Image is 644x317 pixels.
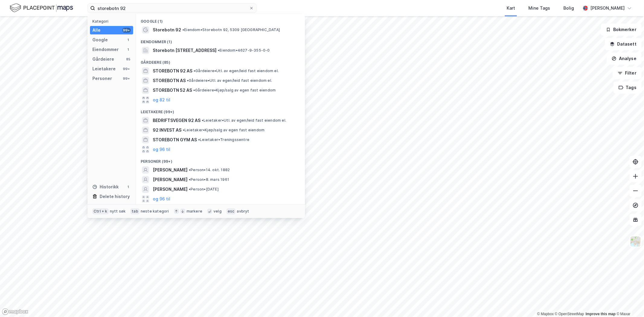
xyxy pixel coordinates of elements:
[141,209,169,214] div: neste kategori
[153,67,192,75] span: STOREBOTN 92 AS
[563,5,574,12] div: Bolig
[153,146,170,153] button: og 96 til
[153,77,186,84] span: STOREBOTN AS
[218,48,219,53] span: •
[92,27,101,34] div: Alle
[614,288,644,317] iframe: Chat Widget
[187,78,189,83] span: •
[586,312,616,316] a: Improve this map
[507,5,515,12] div: Kart
[92,19,133,24] div: Kategori
[136,55,305,66] div: Gårdeiere (85)
[122,66,131,71] div: 99+
[92,46,119,53] div: Eiendommer
[153,186,187,193] span: [PERSON_NAME]
[95,4,249,13] input: Søk på adresse, matrikkel, gårdeiere, leietakere eller personer
[194,69,279,73] span: Gårdeiere • Utl. av egen/leid fast eiendom el.
[92,183,119,191] div: Historikk
[182,27,184,32] span: •
[153,195,170,203] button: og 96 til
[607,53,642,65] button: Analyse
[189,187,219,192] span: Person • [DATE]
[136,204,305,215] div: Historikk (1)
[614,288,644,317] div: Kontrollprogram for chat
[153,166,187,174] span: [PERSON_NAME]
[153,136,197,143] span: STOREBOTN GYM AS
[153,117,200,124] span: BEDRIFTSVEGEN 92 AS
[202,118,286,123] span: Leietaker • Utl. av egen/leid fast eiendom el.
[528,5,550,12] div: Mine Tags
[189,168,230,172] span: Person • 14. okt. 1882
[601,24,642,36] button: Bokmerker
[136,105,305,116] div: Leietakere (99+)
[193,88,276,93] span: Gårdeiere • Kjøp/salg av egen fast eiendom
[92,208,109,214] div: Ctrl + k
[613,67,642,79] button: Filter
[590,5,625,12] div: [PERSON_NAME]
[183,128,184,132] span: •
[614,82,642,94] button: Tags
[122,28,131,33] div: 99+
[202,118,203,123] span: •
[153,87,192,94] span: STOREBOTN 52 AS
[2,308,28,315] a: Mapbox homepage
[193,88,195,92] span: •
[126,37,131,42] div: 1
[153,126,181,134] span: 92 INVEST AS
[122,76,131,81] div: 99+
[92,75,112,82] div: Personer
[153,26,181,34] span: Storebotn 92
[136,14,305,25] div: Google (1)
[189,177,191,182] span: •
[182,27,280,32] span: Eiendom • Storebotn 92, 5309 [GEOGRAPHIC_DATA]
[110,209,126,214] div: nytt søk
[189,177,229,182] span: Person • 8. mars 1961
[226,208,236,214] div: esc
[187,78,272,83] span: Gårdeiere • Utl. av egen/leid fast eiendom el.
[126,184,131,189] div: 1
[187,209,202,214] div: markere
[198,137,249,142] span: Leietaker • Treningssentre
[237,209,249,214] div: avbryt
[537,312,554,316] a: Mapbox
[183,128,264,133] span: Leietaker • Kjøp/salg av egen fast eiendom
[213,209,222,214] div: velg
[92,65,116,72] div: Leietakere
[92,36,108,43] div: Google
[153,96,170,104] button: og 82 til
[100,193,130,200] div: Delete history
[153,176,187,183] span: [PERSON_NAME]
[555,312,584,316] a: OpenStreetMap
[605,38,642,50] button: Datasett
[218,48,270,53] span: Eiendom • 4627-9-355-0-0
[10,3,73,13] img: logo.f888ab2527a4732fd821a326f86c7f29.svg
[136,154,305,165] div: Personer (99+)
[630,236,641,247] img: Z
[126,57,131,62] div: 85
[92,56,114,63] div: Gårdeiere
[198,137,200,142] span: •
[194,69,195,73] span: •
[126,47,131,52] div: 1
[136,35,305,46] div: Eiendommer (1)
[189,187,191,191] span: •
[189,168,191,172] span: •
[130,208,139,214] div: tab
[153,47,216,54] span: Storebotn [STREET_ADDRESS]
